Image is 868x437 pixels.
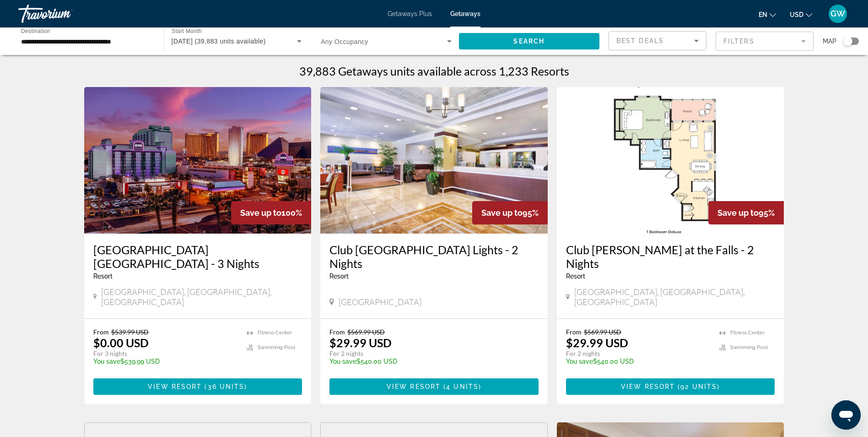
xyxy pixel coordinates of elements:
span: From [93,328,109,336]
a: Travorium [18,2,110,26]
div: 100% [231,201,311,224]
span: View Resort [621,383,675,390]
p: $29.99 USD [329,336,392,350]
p: $29.99 USD [566,336,628,350]
span: $569.99 USD [347,328,385,336]
span: You save [566,358,593,365]
span: ( ) [202,383,247,390]
p: $0.00 USD [93,336,149,350]
span: [GEOGRAPHIC_DATA] [339,297,421,307]
span: [GEOGRAPHIC_DATA], [GEOGRAPHIC_DATA], [GEOGRAPHIC_DATA] [574,287,775,307]
span: Save up to [717,208,759,218]
button: Change language [759,8,776,21]
div: 95% [708,201,784,224]
span: Any Occupancy [321,38,368,45]
a: Getaways [450,10,480,17]
span: GW [830,9,845,18]
button: View Resort(4 units) [329,378,539,395]
span: Resort [329,273,349,280]
span: View Resort [387,383,441,390]
span: $539.99 USD [111,328,149,336]
span: [GEOGRAPHIC_DATA], [GEOGRAPHIC_DATA], [GEOGRAPHIC_DATA] [101,287,302,307]
span: en [759,11,767,18]
img: 8562O01X.jpg [320,87,548,234]
span: USD [790,11,803,18]
button: Change currency [790,8,812,21]
span: Resort [566,273,585,280]
span: ( ) [441,383,481,390]
span: Search [513,38,545,45]
p: $540.00 USD [329,358,529,365]
span: Swimming Pool [730,344,768,350]
span: Save up to [240,208,281,218]
mat-select: Sort by [616,35,699,46]
span: From [566,328,582,336]
span: Swimming Pool [258,344,295,350]
button: User Menu [826,4,850,23]
span: View Resort [148,383,202,390]
span: $569.99 USD [584,328,621,336]
img: RM79E01X.jpg [84,87,312,234]
button: View Resort(92 units) [566,378,775,395]
p: For 2 nights [329,350,529,358]
a: [GEOGRAPHIC_DATA] [GEOGRAPHIC_DATA] - 3 Nights [93,243,302,270]
span: Fitness Center [730,330,765,336]
p: $539.99 USD [93,358,238,365]
span: 36 units [208,383,245,390]
span: You save [93,358,120,365]
span: [DATE] (39,883 units available) [172,38,266,45]
p: For 2 nights [566,350,711,358]
a: Getaways Plus [388,10,432,17]
img: C489F01X.jpg [557,87,784,234]
span: 92 units [680,383,717,390]
p: $540.00 USD [566,358,711,365]
span: 4 units [446,383,479,390]
span: You save [329,358,356,365]
span: From [329,328,345,336]
span: Save up to [481,208,523,218]
button: Filter [716,31,814,51]
a: Club [GEOGRAPHIC_DATA] Lights - 2 Nights [329,243,539,270]
span: ( ) [675,383,720,390]
p: For 3 nights [93,350,238,358]
button: View Resort(36 units) [93,378,302,395]
button: Search [459,33,600,49]
span: Best Deals [616,37,664,44]
span: Map [823,35,836,48]
div: 95% [472,201,548,224]
a: Club [PERSON_NAME] at the Falls - 2 Nights [566,243,775,270]
span: Destination [21,28,50,34]
iframe: Button to launch messaging window [831,400,861,430]
span: Resort [93,273,113,280]
h1: 39,883 Getaways units available across 1,233 Resorts [299,64,569,78]
span: Fitness Center [258,330,292,336]
span: Start Month [172,28,202,34]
